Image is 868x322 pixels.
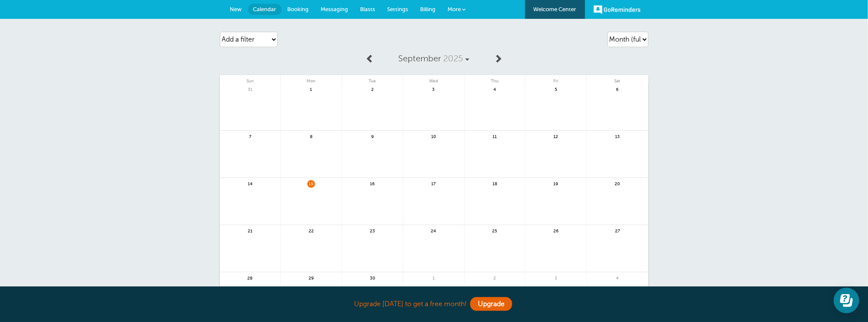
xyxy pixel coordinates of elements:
[614,274,622,281] span: 4
[248,4,282,15] a: Calendar
[526,75,586,84] span: Fri
[307,133,315,139] span: 8
[246,133,254,139] span: 7
[369,274,376,281] span: 30
[430,86,438,92] span: 3
[253,6,276,12] span: Calendar
[491,227,499,234] span: 25
[420,6,436,12] span: Billing
[491,133,499,139] span: 11
[465,75,526,84] span: Thu
[281,75,342,84] span: Mon
[307,274,315,281] span: 29
[307,86,315,92] span: 1
[614,86,622,92] span: 6
[220,75,281,84] span: Sun
[342,75,403,84] span: Tue
[230,6,242,12] span: New
[369,227,376,234] span: 23
[378,49,489,68] a: September 2025
[430,180,438,187] span: 17
[430,274,438,281] span: 1
[552,180,560,187] span: 19
[398,54,441,63] span: September
[491,274,499,281] span: 2
[491,180,499,187] span: 18
[246,227,254,234] span: 21
[470,297,512,311] a: Upgrade
[552,133,560,139] span: 12
[443,54,463,63] span: 2025
[834,288,859,313] iframe: Resource center
[430,227,438,234] span: 24
[448,6,461,12] span: More
[387,6,408,12] span: Settings
[246,180,254,187] span: 14
[321,6,348,12] span: Messaging
[552,274,560,281] span: 3
[491,86,499,92] span: 4
[369,86,376,92] span: 2
[246,86,254,92] span: 31
[288,6,309,12] span: Booking
[369,180,376,187] span: 16
[403,75,464,84] span: Wed
[587,75,648,84] span: Sat
[552,227,560,234] span: 26
[614,133,622,139] span: 13
[307,227,315,234] span: 22
[307,180,315,187] span: 15
[552,86,560,92] span: 5
[246,274,254,281] span: 28
[614,180,622,187] span: 20
[360,6,375,12] span: Blasts
[430,133,438,139] span: 10
[614,227,622,234] span: 27
[220,295,649,313] div: Upgrade [DATE] to get a free month!
[369,133,376,139] span: 9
